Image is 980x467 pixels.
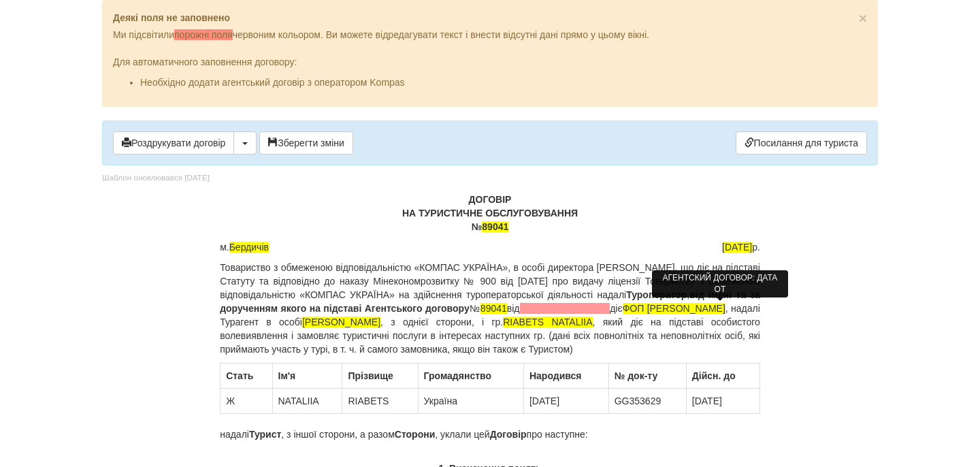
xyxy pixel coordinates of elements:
[859,10,867,26] span: ×
[623,303,725,314] span: ФОП [PERSON_NAME]
[859,11,867,25] button: Close
[174,29,233,40] span: порожні поля
[608,389,686,414] td: GG353629
[342,364,418,389] th: Прiзвище
[272,364,342,389] th: Ім'я
[102,172,210,184] div: Шаблон оновлювався [DATE]
[395,429,436,440] b: Сторони
[608,364,686,389] th: № док-ту
[220,364,272,389] th: Стать
[249,429,281,440] b: Турист
[113,11,867,25] p: Деякі поля не заповнено
[418,389,523,414] td: Україна
[480,303,507,314] span: 89041
[652,270,788,297] div: АГЕНТСКИЙ ДОГОВОР: ДАТА ОТ
[140,76,867,89] li: Необхідно додати агентський договір з оператором Kompas
[220,428,760,441] p: надалі , з іншої сторони, а разом , уклали цей про наступне:
[503,317,592,327] span: RIABETS NATALIIA
[418,364,523,389] th: Громадянство
[686,364,759,389] th: Дійсн. до
[113,28,867,42] p: Ми підсвітили червоним кольором. Ви можете відредагувати текст і внести відсутні дані прямо у цьо...
[490,429,527,440] b: Договір
[229,242,269,253] span: Бердичів
[626,289,687,300] b: Туроператор
[736,131,867,155] a: Посилання для туриста
[482,221,508,232] span: 89041
[342,389,418,414] td: RIABETS
[722,240,760,254] span: р.
[523,364,608,389] th: Народився
[272,389,342,414] td: NATALIIA
[302,317,380,327] span: [PERSON_NAME]
[113,131,234,155] button: Роздрукувати договір
[259,131,353,155] button: Зберегти зміни
[220,389,272,414] td: Ж
[220,240,269,254] span: м.
[722,242,752,253] span: [DATE]
[220,261,760,356] p: Товариство з обмеженою відповідальністю «КОМПАС УКРАЇНА», в особі директора [PERSON_NAME], що діє...
[686,389,759,414] td: [DATE]
[523,389,608,414] td: [DATE]
[220,193,760,233] p: ДОГОВІР НА ТУРИСТИЧНЕ ОБСЛУГОВУВАННЯ №
[113,42,867,89] div: Для автоматичного заповнення договору:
